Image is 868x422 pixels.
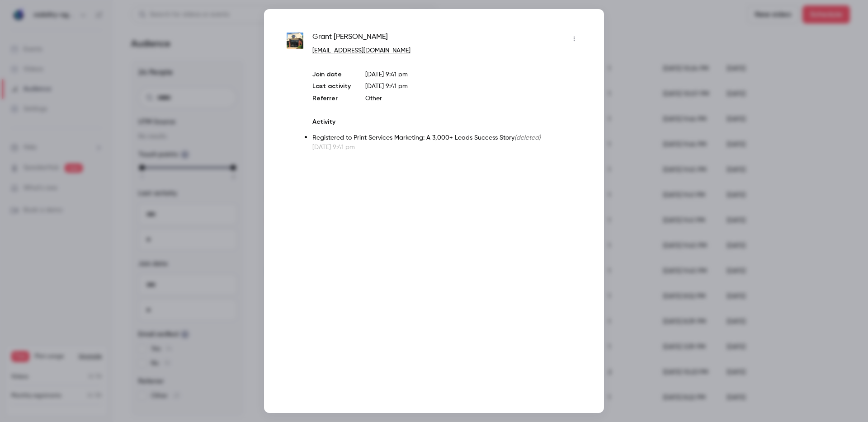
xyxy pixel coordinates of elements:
[354,135,514,141] span: Print Services Marketing: A 3,000+ Leads Success Story
[365,83,408,89] span: [DATE] 9:41 pm
[365,70,581,79] p: [DATE] 9:41 pm
[365,94,581,103] p: Other
[312,32,388,46] span: Grant [PERSON_NAME]
[312,47,410,54] a: [EMAIL_ADDRESS][DOMAIN_NAME]
[312,117,581,127] p: Activity
[514,135,541,141] span: (deleted)
[312,82,351,91] p: Last activity
[312,143,581,152] p: [DATE] 9:41 pm
[287,33,303,49] img: colorgraphicprint.com
[312,70,351,79] p: Join date
[312,94,351,103] p: Referrer
[312,133,581,143] p: Registered to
